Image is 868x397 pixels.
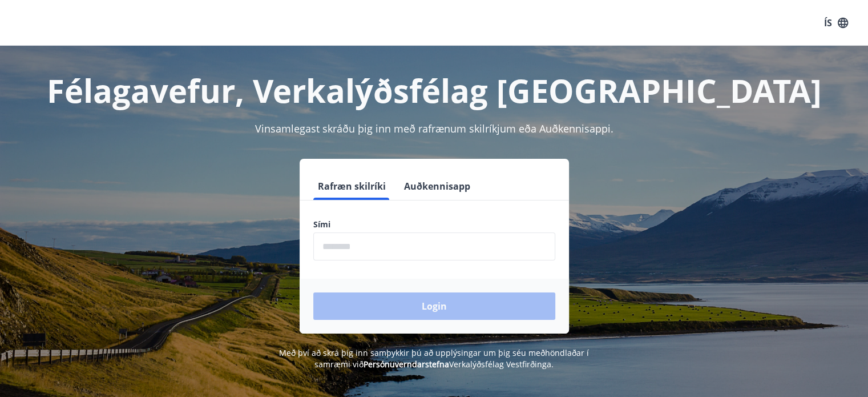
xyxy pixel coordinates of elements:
label: Sími [313,219,555,230]
button: Auðkennisapp [399,173,475,200]
span: Vinsamlegast skráðu þig inn með rafrænum skilríkjum eða Auðkennisappi. [255,122,613,135]
button: Rafræn skilríki [313,173,390,200]
span: Með því að skrá þig inn samþykkir þú að upplýsingar um þig séu meðhöndlaðar í samræmi við Verkalý... [279,347,589,370]
a: Persónuverndarstefna [364,359,449,370]
button: ÍS [818,13,854,33]
h1: Félagavefur, Verkalýðsfélag [GEOGRAPHIC_DATA] [37,69,831,112]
